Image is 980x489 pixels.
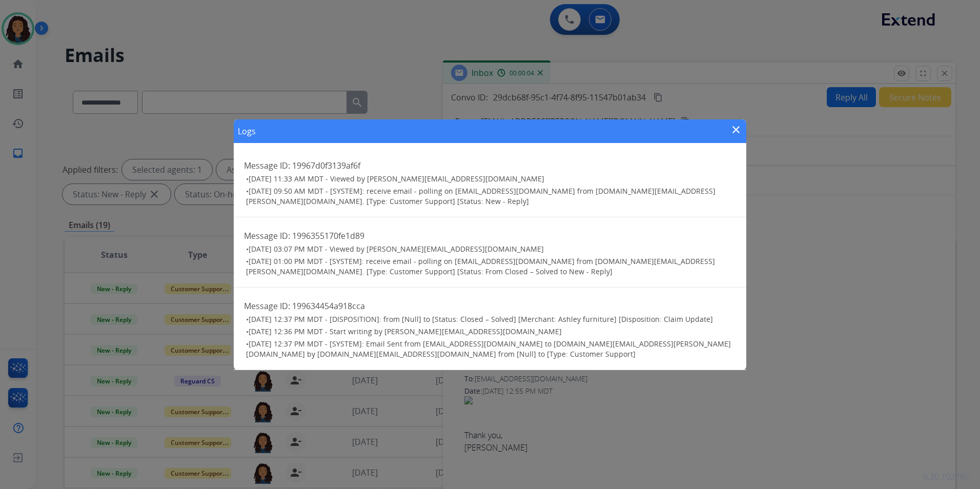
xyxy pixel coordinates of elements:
span: [DATE] 09:50 AM MDT - [SYSTEM]: receive email - polling on [EMAIL_ADDRESS][DOMAIN_NAME] from [DOM... [246,186,716,206]
span: 199634454a918cca [292,300,365,312]
span: [DATE] 11:33 AM MDT - Viewed by [PERSON_NAME][EMAIL_ADDRESS][DOMAIN_NAME] [249,174,544,184]
h3: • [246,186,736,207]
h1: Logs [238,125,256,137]
mat-icon: close [730,124,742,136]
p: 0.20.1027RC [923,471,970,483]
h3: • [246,244,736,254]
h3: • [246,314,736,324]
span: Message ID: [244,230,290,241]
span: [DATE] 03:07 PM MDT - Viewed by [PERSON_NAME][EMAIL_ADDRESS][DOMAIN_NAME] [249,244,544,254]
span: Message ID: [244,160,290,171]
h3: • [246,339,736,359]
h3: • [246,174,736,184]
span: [DATE] 12:36 PM MDT - Start writing by [PERSON_NAME][EMAIL_ADDRESS][DOMAIN_NAME] [249,327,562,336]
h3: • [246,256,736,277]
span: 1996355170fe1d89 [292,230,364,241]
span: [DATE] 12:37 PM MDT - [SYSTEM]: Email Sent from [EMAIL_ADDRESS][DOMAIN_NAME] to [DOMAIN_NAME][EMA... [246,339,731,359]
span: Message ID: [244,300,290,312]
h3: • [246,327,736,337]
span: 19967d0f3139af6f [292,160,360,171]
span: [DATE] 01:00 PM MDT - [SYSTEM]: receive email - polling on [EMAIL_ADDRESS][DOMAIN_NAME] from [DOM... [246,256,715,276]
span: [DATE] 12:37 PM MDT - [DISPOSITION]: from [Null] to [Status: Closed – Solved] [Merchant: Ashley f... [249,314,713,324]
